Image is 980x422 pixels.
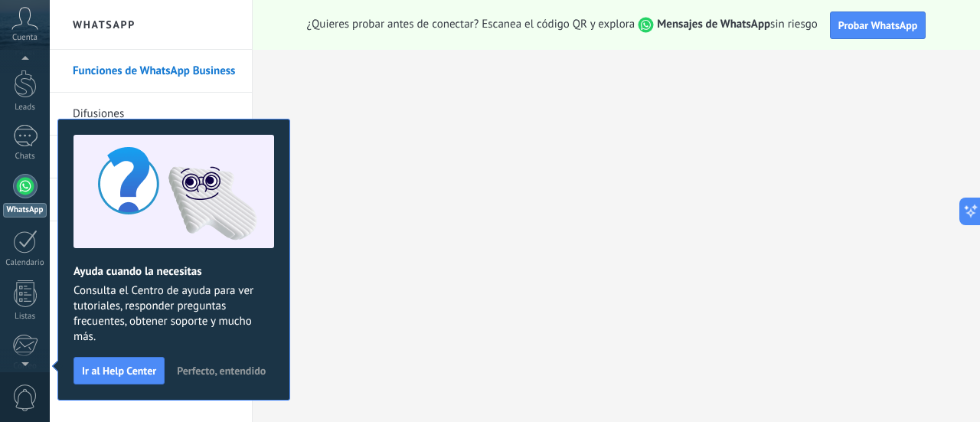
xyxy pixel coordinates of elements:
[307,17,818,33] span: ¿Quieres probar antes de conectar? Escanea el código QR y explora sin riesgo
[50,50,252,93] li: Funciones de WhatsApp Business
[73,50,237,93] a: Funciones de WhatsApp Business
[3,258,47,268] div: Calendario
[50,93,252,136] li: Difusiones
[838,18,918,32] span: Probar WhatsApp
[12,33,38,43] span: Cuenta
[73,283,274,345] span: Consulta el Centro de ayuda para ver tutoriales, responder preguntas frecuentes, obtener soporte ...
[657,17,770,31] strong: Mensajes de WhatsApp
[82,365,156,376] span: Ir al Help Center
[170,359,273,382] button: Perfecto, entendido
[3,203,47,218] div: WhatsApp
[73,264,274,279] h2: Ayuda cuando la necesitas
[3,103,47,113] div: Leads
[177,365,266,376] span: Perfecto, entendido
[3,312,47,322] div: Listas
[73,357,165,384] button: Ir al Help Center
[73,93,237,136] a: Difusiones
[3,152,47,162] div: Chats
[830,11,926,39] button: Probar WhatsApp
